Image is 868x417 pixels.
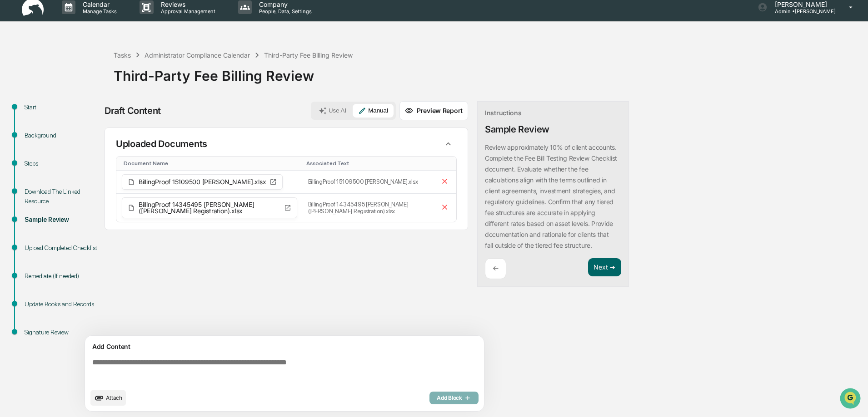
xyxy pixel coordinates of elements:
[105,105,161,116] div: Draft Content
[155,72,165,83] button: Start new chat
[9,19,165,34] p: How can we help?
[114,60,863,84] div: Third-Party Fee Billing Review
[75,0,121,8] p: Calendar
[25,243,99,253] div: Upload Completed Checklist
[25,215,99,225] div: Sample Review
[154,8,220,15] p: Approval Management
[768,0,836,8] p: [PERSON_NAME]
[75,8,121,15] p: Manage Tasks
[154,0,220,8] p: Reviews
[303,194,434,222] td: BillingProof 14345495 [PERSON_NAME] ([PERSON_NAME] Registration).xlsx
[25,103,99,112] div: Start
[139,201,280,214] span: BillingProof 14345495 [PERSON_NAME] ([PERSON_NAME] Registration).xlsx
[839,387,863,412] iframe: Open customer support
[25,271,99,281] div: Remediate (If needed)
[114,51,131,59] div: Tasks
[303,171,434,194] td: BillingProof 15109500 [PERSON_NAME].xlsx
[90,390,126,406] button: upload document
[18,114,59,123] span: Preclearance
[25,299,99,309] div: Update Books and Records
[145,51,250,59] div: Administrator Compliance Calendar
[252,8,316,15] p: People, Data, Settings
[106,394,122,401] span: Attach
[75,114,113,123] span: Attestations
[252,0,316,8] p: Company
[18,132,57,141] span: Data Lookup
[31,69,149,78] div: Start new chat
[9,132,16,140] div: 🔎
[5,128,61,144] a: 🔎Data Lookup
[399,101,468,120] button: Preview Report
[124,160,299,167] div: Toggle SortBy
[66,115,73,123] div: 🗄️
[313,104,352,118] button: Use AI
[25,187,99,206] div: Download The Linked Resource
[90,341,479,352] div: Add Content
[439,201,451,215] button: Remove file
[485,124,549,135] div: Sample Review
[31,78,115,86] div: We're available if you need us!
[353,104,394,118] button: Manual
[25,328,99,337] div: Signature Review
[139,179,266,185] span: BillingProof 15109500 [PERSON_NAME].xlsx
[90,154,110,161] span: Pylon
[485,109,522,117] div: Instructions
[493,264,499,273] p: ←
[306,160,430,167] div: Toggle SortBy
[25,159,99,168] div: Steps
[9,69,25,86] img: 1746055101610-c473b297-6a78-478c-a979-82029cc54cd1
[588,258,621,277] button: Next ➔
[116,138,207,149] p: Uploaded Documents
[768,8,836,15] p: Admin • [PERSON_NAME]
[5,111,62,127] a: 🖐️Preclearance
[62,111,116,127] a: 🗄️Attestations
[64,153,110,161] a: Powered byPylon
[485,143,617,249] p: Review approximately 10% of client accounts. Complete the Fee Bill Testing Review Checklist docum...
[9,115,16,123] div: 🖐️
[264,51,353,59] div: Third-Party Fee Billing Review
[439,175,451,189] button: Remove file
[25,131,99,140] div: Background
